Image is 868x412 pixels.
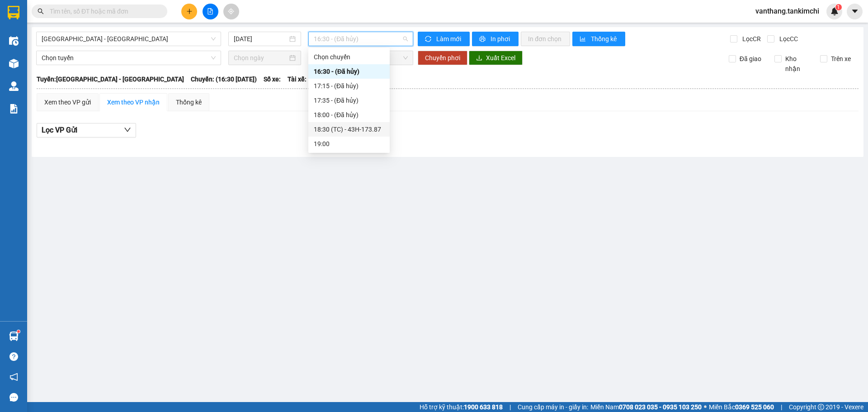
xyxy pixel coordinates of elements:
div: 16:30 - (Đã hủy) [314,66,384,76]
span: 1 [837,4,840,10]
button: In đơn chọn [521,32,570,46]
span: aim [228,8,234,14]
span: bar-chart [580,36,587,43]
button: aim [223,4,239,19]
span: Chọn tuyến [42,51,216,65]
strong: 0369 525 060 [735,403,774,411]
div: Xem theo VP nhận [107,97,160,107]
span: copyright [818,404,824,410]
span: plus [186,8,193,14]
span: Lọc CC [776,34,799,44]
button: plus [181,4,197,19]
div: 18:00 - (Đã hủy) [314,110,384,120]
button: caret-down [847,4,863,19]
span: question-circle [9,352,18,361]
span: Làm mới [436,34,462,44]
span: Cung cấp máy in - giấy in: [518,402,588,412]
button: Lọc VP Gửi [37,123,136,137]
div: Chọn chuyến [308,50,390,64]
span: file-add [207,8,213,14]
strong: 1900 633 818 [464,403,503,411]
img: logo-vxr [8,6,19,19]
sup: 1 [835,4,842,10]
span: Miền Nam [590,402,702,412]
span: Trên xe [827,54,854,64]
button: syncLàm mới [418,32,470,46]
img: warehouse-icon [9,36,19,46]
button: Chuyển phơi [418,51,467,65]
button: downloadXuất Excel [469,51,523,65]
span: In phơi [491,34,511,44]
button: bar-chartThống kê [572,32,625,46]
div: 17:15 - (Đã hủy) [314,81,384,91]
span: ⚪️ [704,405,707,409]
span: vanthang.tankimchi [748,5,826,17]
div: 17:35 - (Đã hủy) [314,95,384,105]
span: 16:30 - (Đã hủy) [314,32,408,46]
span: Thống kê [591,34,618,44]
span: Hỗ trợ kỹ thuật: [420,402,503,412]
span: message [9,393,18,402]
img: icon-new-feature [830,7,839,15]
span: | [509,402,511,412]
span: Số xe: [264,74,281,84]
button: printerIn phơi [472,32,519,46]
img: warehouse-icon [9,59,19,68]
img: warehouse-icon [9,81,19,91]
span: Kho nhận [782,54,813,74]
sup: 1 [17,330,20,333]
b: Tuyến: [GEOGRAPHIC_DATA] - [GEOGRAPHIC_DATA] [37,76,184,83]
span: notification [9,373,18,381]
span: Tài xế: [288,74,307,84]
input: Tìm tên, số ĐT hoặc mã đơn [50,6,156,16]
span: Đà Nẵng - Đà Lạt [42,32,216,46]
div: Thống kê [176,97,202,107]
span: Lọc CR [739,34,762,44]
div: Chọn chuyến [314,52,384,62]
span: down [124,126,131,133]
span: Chuyến: (16:30 [DATE]) [191,74,257,84]
div: 19:00 [314,139,384,149]
span: Đã giao [736,54,765,64]
span: search [38,8,44,14]
input: 14/09/2025 [234,34,288,44]
span: caret-down [851,7,859,15]
strong: 0708 023 035 - 0935 103 250 [619,403,702,411]
span: sync [425,36,433,43]
img: solution-icon [9,104,19,114]
div: 18:30 (TC) - 43H-173.87 [314,124,384,134]
input: Chọn ngày [234,53,288,63]
div: Xem theo VP gửi [44,97,91,107]
span: printer [479,36,487,43]
span: Lọc VP Gửi [42,124,77,136]
span: Miền Bắc [709,402,774,412]
span: | [781,402,782,412]
img: warehouse-icon [9,331,19,341]
button: file-add [203,4,218,19]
